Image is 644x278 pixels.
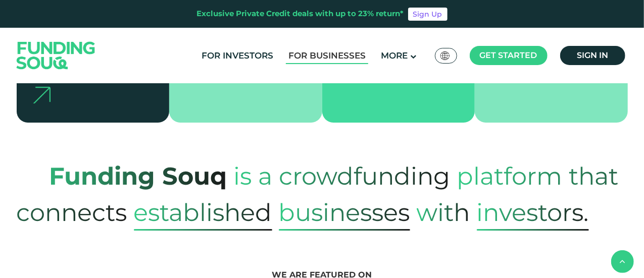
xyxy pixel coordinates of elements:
[286,47,368,64] a: For Businesses
[480,50,537,60] span: Get started
[33,87,51,103] img: arrow
[408,8,448,21] a: Sign Up
[560,46,625,65] a: Sign in
[577,50,608,60] span: Sign in
[199,47,276,64] a: For Investors
[611,250,634,273] button: back
[134,194,272,231] span: established
[279,194,410,231] span: Businesses
[417,188,470,237] span: with
[234,151,451,201] span: is a crowdfunding
[477,194,589,231] span: Investors.
[197,8,404,20] div: Exclusive Private Credit deals with up to 23% return*
[381,50,408,61] span: More
[49,161,227,191] strong: Funding Souq
[7,30,106,81] img: Logo
[17,151,619,237] span: platform that connects
[440,51,450,60] img: SA Flag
